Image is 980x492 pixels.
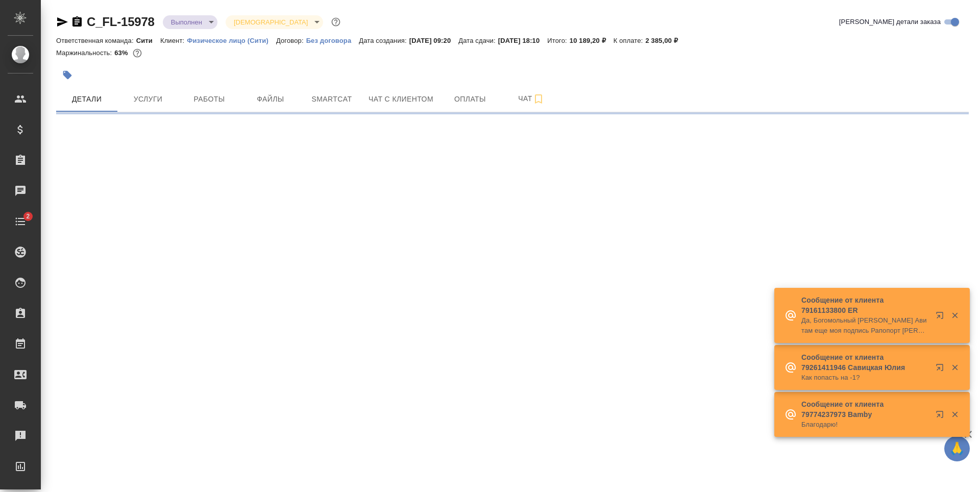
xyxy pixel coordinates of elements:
span: Детали [62,93,111,106]
button: Доп статусы указывают на важность/срочность заказа [329,15,342,29]
p: Благодарю! [801,420,929,430]
span: Чат с клиентом [369,93,433,106]
div: Выполнен [163,15,217,29]
p: Физическое лицо (Сити) [187,37,276,44]
p: Как попасть на -1? [801,373,929,383]
button: Открыть в новой вкладке [929,305,954,330]
span: Файлы [246,93,295,106]
p: Да, Богомольный [PERSON_NAME] Ави там еще моя подпись Рапопорт [PERSON_NAME] [801,315,929,336]
p: 63% [114,49,130,57]
p: [DATE] 18:10 [498,37,548,44]
span: Smartcat [307,93,356,106]
button: Закрыть [944,363,965,372]
p: Итого: [547,37,569,44]
button: Скопировать ссылку [71,16,83,28]
p: Маржинальность: [56,49,114,57]
p: Договор: [276,37,306,44]
p: Дата сдачи: [458,37,498,44]
button: Скопировать ссылку для ЯМессенджера [56,16,68,28]
p: Сообщение от клиента 79774237973 Bamby [801,399,929,420]
span: Работы [185,93,234,106]
div: Выполнен [226,15,323,29]
p: К оплате: [614,37,646,44]
p: Без договора [306,37,359,44]
button: Закрыть [944,410,965,419]
span: 2 [20,211,36,222]
svg: Подписаться [532,93,545,105]
a: Физическое лицо (Сити) [187,36,276,44]
p: Ответственная команда: [56,37,136,44]
span: Услуги [124,93,173,106]
button: Выполнен [168,18,205,27]
span: Оплаты [446,93,495,106]
p: 2 385,00 ₽ [646,37,686,44]
button: Закрыть [944,311,965,320]
p: Сообщение от клиента 79261411946 Савицкая Юлия [801,352,929,373]
p: 10 189,20 ₽ [570,37,614,44]
button: 3163.70 RUB; [131,46,144,60]
span: Чат [507,92,556,105]
p: [DATE] 09:20 [409,37,459,44]
button: Открыть в новой вкладке [929,404,954,429]
button: Добавить тэг [56,64,79,86]
p: Дата создания: [359,37,409,44]
p: Сообщение от клиента 79161133800 ER [801,295,929,315]
a: Без договора [306,36,359,44]
p: Клиент: [160,37,187,44]
button: [DEMOGRAPHIC_DATA] [231,18,311,27]
a: C_FL-15978 [87,15,155,29]
a: 2 [3,209,38,234]
p: Сити [136,37,160,44]
span: [PERSON_NAME] детали заказа [839,17,941,27]
button: Открыть в новой вкладке [929,357,954,382]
